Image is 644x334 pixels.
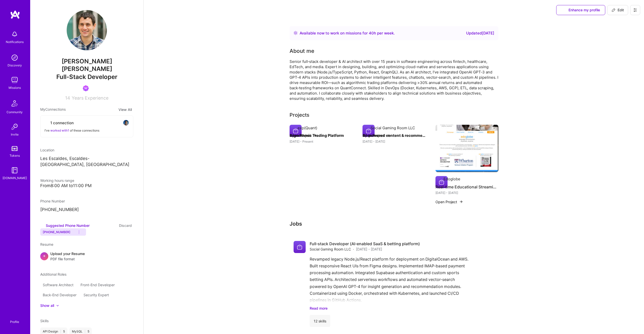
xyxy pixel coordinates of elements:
span: Full-Stack Developer [56,73,117,80]
button: Edit [607,5,628,15]
div: +Upload your ResumePDF file format [40,251,133,262]
div: About me [290,47,314,55]
img: Company logo [435,176,448,188]
i: icon SuggestedTeams [40,224,44,227]
div: Security Expert [81,291,111,299]
h4: Full‑stack Developer (AI‑enabled SaaS & betting platform) [310,241,420,246]
img: Real-time Educational Streaming Platform [435,125,498,172]
span: Resume [40,242,53,246]
div: Missions [9,85,21,90]
button: Open Project [363,133,390,138]
span: 14 [65,95,70,101]
div: Social Gaming Room LLC [371,125,415,131]
div: Show all [40,303,54,308]
img: Company logo [294,241,306,253]
span: Skills [40,319,49,323]
div: [DATE] - [DATE] [363,139,425,144]
span: [PERSON_NAME] [PERSON_NAME] [40,58,133,73]
div: Profile [10,319,19,324]
span: 40 [369,31,374,35]
div: Location [40,147,133,153]
img: tokens [12,146,18,151]
div: Discovery [8,63,22,68]
i: Accept [73,230,77,234]
div: [DATE] - Present [290,139,352,144]
div: Invite [11,132,19,137]
h4: Real-time Educational Streaming Platform [435,184,498,190]
div: Front-End Developer [78,281,117,289]
p: [PHONE_NUMBER] [40,207,133,213]
div: exp(Quant) [298,125,317,131]
img: Been on Mission [83,85,89,91]
img: Company logo [363,125,375,137]
i: icon Collaborator [45,121,48,125]
a: Read more [310,306,494,311]
div: [DOMAIN_NAME] [3,175,27,181]
span: 1 connection [50,120,74,126]
span: Enhance my profile [561,8,600,13]
div: Notifications [6,39,24,45]
img: avatar [123,120,129,126]
a: Profile [8,314,21,324]
span: Social Gaming Room LLC [310,246,351,252]
div: Projects [290,111,309,119]
div: Available now to work on missions for h per week . [300,30,395,36]
img: Community [9,97,21,109]
img: logo [10,10,20,19]
div: 12 skills [310,315,330,327]
span: Working hours range [40,178,74,183]
div: Edoglobe [444,176,460,182]
h4: Algorithmic Trading Platform [290,132,352,139]
button: Open Project [290,133,317,138]
i: icon ArrowDownSecondaryDark [329,307,332,310]
img: discovery [10,53,20,63]
p: Les Escaldes, Escaldes-[GEOGRAPHIC_DATA], [GEOGRAPHIC_DATA] [40,156,133,168]
span: [PHONE_NUMBER] [43,230,70,234]
img: arrow-right [313,134,317,138]
img: Company logo [290,125,302,137]
div: Senior full‑stack developer & AI architect with over 15 years in software engineering across fint... [290,59,498,101]
button: View All [117,107,133,112]
img: arrow-right [459,200,463,204]
img: Availability [294,31,298,35]
span: | [85,329,86,333]
div: Tokens [10,153,20,158]
span: | [60,329,61,333]
button: Open Project [435,199,463,204]
h4: AI‑powered content & recommendation SaaS [363,132,425,139]
h3: Jobs [290,221,498,227]
span: Additional Roles [40,272,66,276]
i: Reject [81,230,85,234]
img: teamwork [10,75,20,85]
button: 1 connectionavatarI've worked with1 of these connections [40,115,133,137]
div: Software Architect [40,281,76,289]
span: Years Experience [72,95,108,101]
button: Enhance my profile [556,5,605,15]
span: worked with 1 [50,129,69,132]
img: bell [10,29,20,39]
img: arrow-right [386,134,390,138]
span: + [43,253,46,258]
span: · [353,246,354,252]
span: My Connections [40,107,66,112]
img: guide book [10,165,20,175]
div: Community [7,109,23,115]
span: Phone Number [40,199,65,203]
div: Suggested Phone Number [40,223,90,228]
div: [DATE] - [DATE] [435,190,498,195]
img: Invite [10,122,20,132]
i: icon SuggestedTeams [561,8,566,12]
div: Upload your Resume [50,251,85,262]
div: Back-End Developer [40,291,79,299]
div: I've of these connections [45,128,129,133]
span: PDF file format [50,256,85,262]
button: Discard [117,223,133,228]
div: From 8:00 AM to 11:00 PM [40,183,133,188]
span: [DATE] - [DATE] [356,246,382,252]
img: User Avatar [67,10,107,50]
div: Updated [DATE] [466,30,494,36]
span: Edit [612,8,624,13]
